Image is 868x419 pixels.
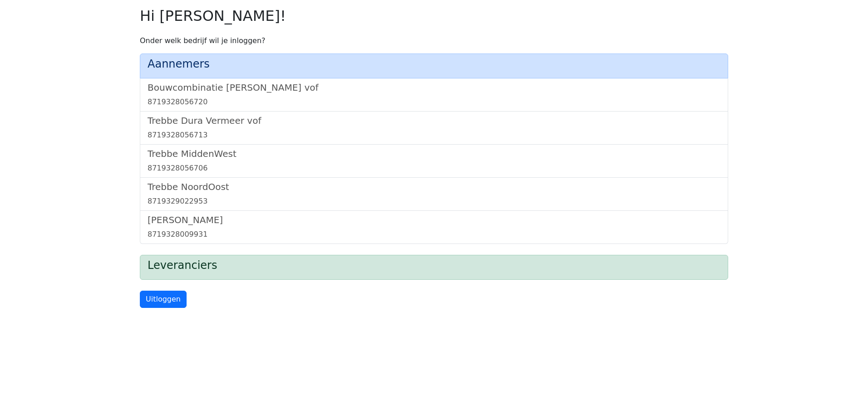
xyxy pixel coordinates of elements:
[148,214,720,240] a: [PERSON_NAME]8719328009931
[148,97,720,107] div: 8719328056720
[148,148,720,159] h5: Trebbe MiddenWest
[148,148,720,174] a: Trebbe MiddenWest8719328056706
[148,58,720,71] h4: Aannemers
[148,181,720,192] h5: Trebbe NoordOost
[140,35,728,46] p: Onder welk bedrijf wil je inloggen?
[148,115,720,126] h5: Trebbe Dura Vermeer vof
[148,214,720,225] h5: [PERSON_NAME]
[148,259,720,272] h4: Leveranciers
[148,181,720,207] a: Trebbe NoordOost8719329022953
[140,291,187,308] a: Uitloggen
[148,82,720,93] h5: Bouwcombinatie [PERSON_NAME] vof
[148,163,720,174] div: 8719328056706
[148,82,720,107] a: Bouwcombinatie [PERSON_NAME] vof8719328056720
[148,229,720,240] div: 8719328009931
[140,7,728,24] h2: Hi [PERSON_NAME]!
[148,115,720,141] a: Trebbe Dura Vermeer vof8719328056713
[148,130,720,141] div: 8719328056713
[148,196,720,207] div: 8719329022953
